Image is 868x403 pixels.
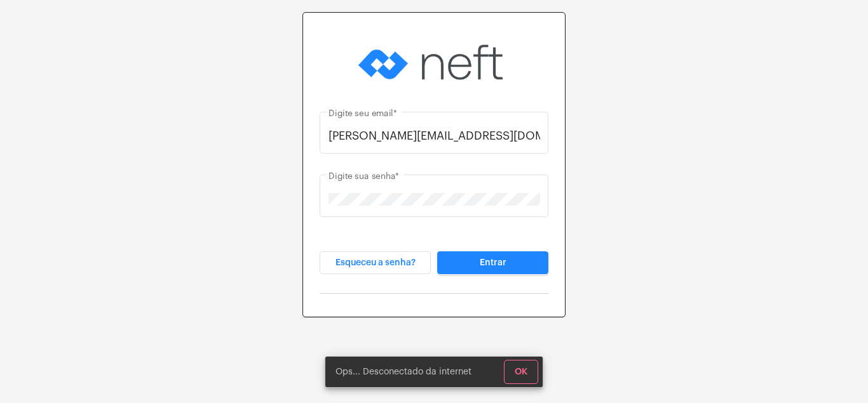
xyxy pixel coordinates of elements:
span: Entrar [480,258,506,267]
input: Digite seu email [329,129,540,142]
button: OK [505,360,538,383]
img: logo-neft-novo-2.png [355,23,513,102]
button: Esqueceu a senha? [320,251,431,274]
span: Ops... Desconectado da internet [336,366,471,378]
span: Esqueceu a senha? [336,258,416,267]
span: OK [515,367,527,376]
button: Entrar [437,251,548,274]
